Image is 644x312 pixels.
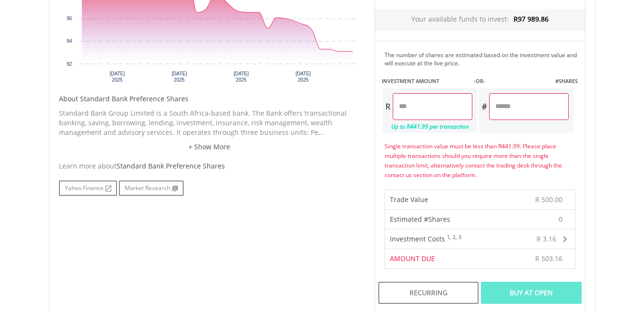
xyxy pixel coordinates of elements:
text: 92 [66,61,72,67]
sup: 1, 2, 3 [447,234,461,240]
span: Standard Bank Preference Shares [117,161,225,170]
div: Buy At Open [481,282,581,304]
div: # [479,93,489,120]
span: AMOUNT DUE [390,254,435,263]
div: R [383,93,393,120]
p: Standard Bank Group Limited is a South Africa-based bank. The Bank offers transactional banking, ... [59,108,360,137]
text: [DATE] 2025 [171,71,187,83]
span: Investment Costs [390,234,445,243]
span: Estimated #Shares [390,215,450,224]
span: R 500.00 [535,195,562,204]
div: Your available funds to invest: [375,10,585,31]
span: Single transaction value must be less than R441.99. Please place multiple transactions should you... [385,142,562,179]
label: #SHARES [555,77,578,85]
span: R 503.16 [535,254,562,263]
text: 94 [66,38,72,44]
label: -OR- [474,77,485,85]
text: [DATE] 2025 [295,71,311,83]
div: Recurring [378,282,479,304]
h5: About Standard Bank Preference Shares [59,94,360,104]
div: Up to R441.99 per transaction [383,120,472,133]
text: [DATE] 2025 [109,71,125,83]
a: + Show More [59,142,360,152]
text: 96 [66,16,72,21]
span: R 3.16 [537,234,556,243]
div: Learn more about [59,161,360,171]
span: R97 989.86 [514,14,549,24]
span: 0 [559,215,562,224]
label: INVESTMENT AMOUNT [382,77,439,85]
div: The number of shares are estimated based on the investment value and will execute at the live price. [385,51,581,67]
a: Market Research [119,180,184,196]
span: Trade Value [390,195,428,204]
text: [DATE] 2025 [234,71,249,83]
a: Yahoo Finance [59,180,117,196]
